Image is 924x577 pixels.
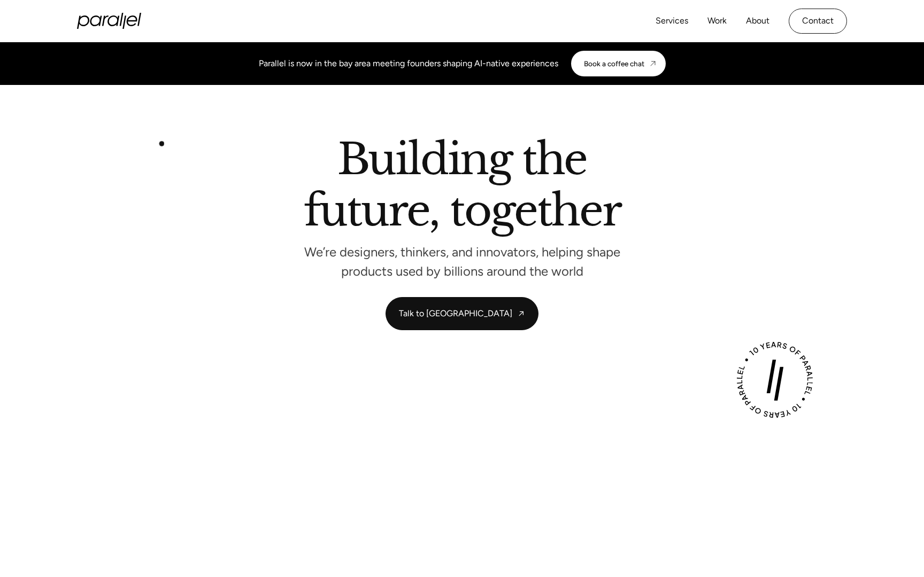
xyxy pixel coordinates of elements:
a: Book a coffee chat [571,51,666,76]
a: Work [707,13,727,29]
a: About [746,13,769,29]
a: home [77,13,141,29]
img: CTA arrow image [649,59,657,68]
a: Services [656,13,688,29]
a: Contact [789,9,847,34]
p: We’re designers, thinkers, and innovators, helping shape products used by billions around the world [302,247,622,276]
div: Parallel is now in the bay area meeting founders shaping AI-native experiences [259,57,558,70]
h2: Building the future, together [304,138,621,236]
div: Book a coffee chat [584,59,644,68]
